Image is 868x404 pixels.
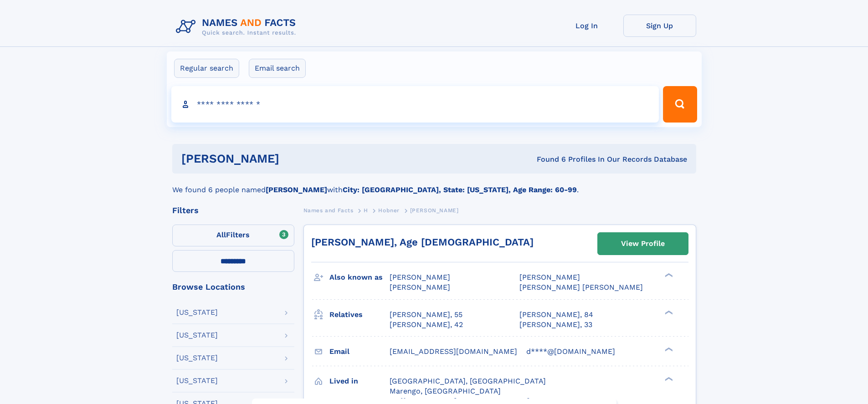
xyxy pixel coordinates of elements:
[311,236,534,248] a: [PERSON_NAME], Age [DEMOGRAPHIC_DATA]
[623,15,696,37] a: Sign Up
[408,154,687,164] div: Found 6 Profiles In Our Records Database
[176,377,218,384] div: [US_STATE]
[598,233,688,255] a: View Profile
[343,185,577,194] b: City: [GEOGRAPHIC_DATA], State: [US_STATE], Age Range: 60-99
[663,376,673,382] div: ❯
[390,320,463,330] a: [PERSON_NAME], 42
[174,59,239,78] label: Regular search
[181,153,408,164] h1: [PERSON_NAME]
[176,309,218,316] div: [US_STATE]
[519,283,643,291] span: [PERSON_NAME] [PERSON_NAME]
[171,86,659,123] input: search input
[519,320,592,330] a: [PERSON_NAME], 33
[329,270,390,285] h3: Also known as
[519,273,580,281] span: [PERSON_NAME]
[390,387,501,395] span: Marengo, [GEOGRAPHIC_DATA]
[621,233,665,254] div: View Profile
[172,174,696,195] div: We found 6 people named with .
[176,332,218,339] div: [US_STATE]
[172,206,294,215] div: Filters
[663,272,673,278] div: ❯
[663,309,673,315] div: ❯
[390,377,546,385] span: [GEOGRAPHIC_DATA], [GEOGRAPHIC_DATA]
[216,230,226,239] span: All
[390,283,450,291] span: [PERSON_NAME]
[390,347,517,356] span: [EMAIL_ADDRESS][DOMAIN_NAME]
[176,354,218,362] div: [US_STATE]
[364,205,368,216] a: H
[378,205,400,216] a: Hobner
[172,283,294,291] div: Browse Locations
[390,310,462,320] a: [PERSON_NAME], 55
[364,207,368,214] span: H
[249,59,306,78] label: Email search
[266,185,327,194] b: [PERSON_NAME]
[663,346,673,352] div: ❯
[172,225,294,246] label: Filters
[390,273,450,281] span: [PERSON_NAME]
[410,207,459,214] span: [PERSON_NAME]
[519,310,593,320] a: [PERSON_NAME], 84
[550,15,623,37] a: Log In
[663,86,697,123] button: Search Button
[329,373,390,389] h3: Lived in
[172,15,303,39] img: Logo Names and Facts
[303,205,354,216] a: Names and Facts
[378,207,400,214] span: Hobner
[329,307,390,322] h3: Relatives
[329,344,390,359] h3: Email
